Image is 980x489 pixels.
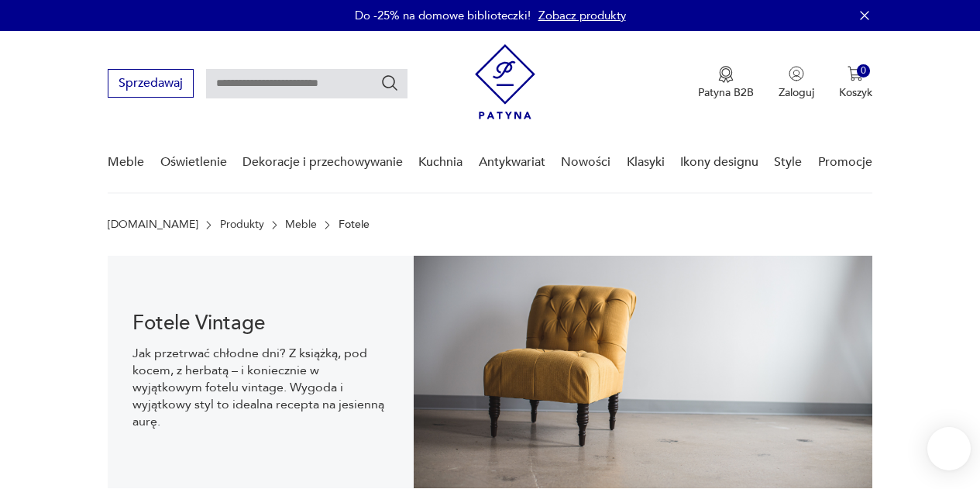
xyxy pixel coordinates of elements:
[718,66,734,83] img: Ikona medalu
[108,69,194,98] button: Sprzedawaj
[132,345,389,430] p: Jak przetrwać chłodne dni? Z książką, pod kocem, z herbatą – i koniecznie w wyjątkowym fotelu vin...
[848,66,863,81] img: Ikona koszyka
[339,219,370,231] p: Fotele
[927,427,971,470] iframe: Smartsupp widget button
[355,8,531,23] p: Do -25% na domowe biblioteczki!
[414,256,872,488] img: 9275102764de9360b0b1aa4293741aa9.jpg
[698,85,754,100] p: Patyna B2B
[479,133,545,192] a: Antykwariat
[789,66,804,81] img: Ikonka użytkownika
[818,133,872,192] a: Promocje
[839,66,872,100] button: 0Koszyk
[774,133,802,192] a: Style
[779,85,814,100] p: Zaloguj
[220,219,264,231] a: Produkty
[698,66,754,100] a: Ikona medaluPatyna B2B
[380,74,399,92] button: Szukaj
[108,133,144,192] a: Meble
[779,66,814,100] button: Zaloguj
[561,133,610,192] a: Nowości
[108,219,198,231] a: [DOMAIN_NAME]
[242,133,403,192] a: Dekoracje i przechowywanie
[538,8,626,23] a: Zobacz produkty
[839,85,872,100] p: Koszyk
[418,133,462,192] a: Kuchnia
[698,66,754,100] button: Patyna B2B
[285,219,317,231] a: Meble
[475,44,535,119] img: Patyna - sklep z meblami i dekoracjami vintage
[857,64,870,77] div: 0
[627,133,665,192] a: Klasyki
[108,79,194,90] a: Sprzedawaj
[680,133,758,192] a: Ikony designu
[160,133,227,192] a: Oświetlenie
[132,314,389,332] h1: Fotele Vintage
